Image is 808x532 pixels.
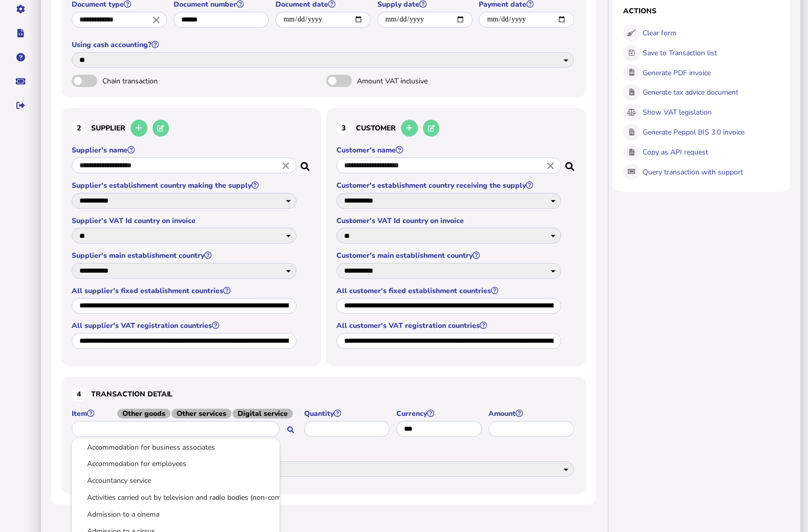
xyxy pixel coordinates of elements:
section: Define the item, and answer additional questions [61,377,586,494]
a: Accommodation for employees [80,457,271,470]
a: Accountancy service [80,474,271,487]
a: Admission to a cinema [80,508,271,521]
a: Accommodation for business associates [80,441,271,454]
a: Activities carried out by television and radio bodies (non-commercial) [80,491,271,504]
